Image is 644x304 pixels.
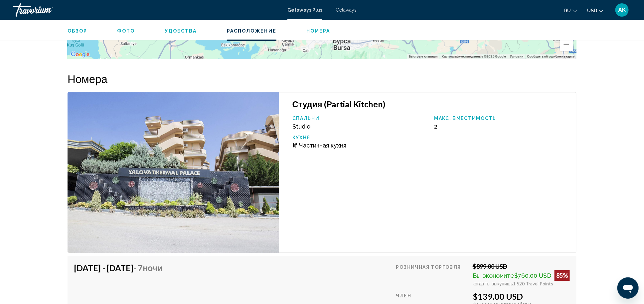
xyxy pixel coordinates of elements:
[564,6,577,15] button: Change language
[396,263,468,286] div: Розничная торговля
[299,142,346,149] span: Частичная кухня
[409,54,438,59] button: Быстрые клавиши
[227,28,276,34] span: Расположение
[514,272,551,279] span: $760.00 USD
[617,277,639,299] iframe: Кнопка запуска окна обмена сообщениями
[473,263,570,270] div: $899.00 USD
[434,123,437,130] span: 2
[69,50,91,59] img: Google
[513,281,554,286] span: 1,520 Travel Points
[165,28,197,34] span: Удобства
[117,28,135,34] button: Фото
[618,7,626,13] span: AK
[587,8,597,13] span: USD
[306,28,330,34] span: Номера
[143,263,163,273] span: ночи
[287,7,322,13] a: Getaways Plus
[68,28,87,34] span: Обзор
[434,116,569,121] p: Макс. вместимость
[560,38,573,51] button: Уменьшить
[336,7,357,13] a: Getaways
[74,263,177,273] h4: [DATE] - [DATE]
[613,3,631,17] button: User Menu
[69,50,91,59] a: Открыть эту область в Google Картах (в новом окне)
[227,28,276,34] button: Расположение
[473,291,570,301] div: $139.00 USD
[306,28,330,34] button: Номера
[473,272,514,279] span: Вы экономите
[292,99,569,109] h3: Студия (Partial Kitchen)
[292,135,428,140] p: Кухня
[68,92,279,253] img: D729E01X.jpg
[510,54,523,58] a: Условия
[292,116,428,121] p: Спальни
[527,54,574,58] a: Сообщить об ошибке на карте
[442,54,506,58] span: Картографические данные ©2025 Google
[117,28,135,34] span: Фото
[564,8,571,13] span: ru
[292,123,310,130] span: Studio
[68,28,87,34] button: Обзор
[587,6,603,15] button: Change currency
[68,72,576,85] h2: Номера
[13,3,281,17] a: Travorium
[555,270,570,281] div: 85%
[473,281,513,286] span: когда ты выкупишь
[133,263,163,273] span: - 7
[165,28,197,34] button: Удобства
